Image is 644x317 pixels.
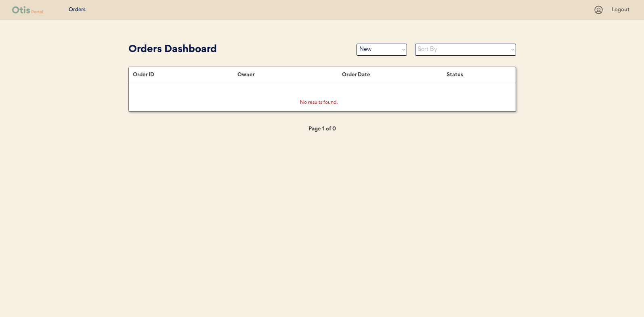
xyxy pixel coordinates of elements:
[237,71,342,78] div: Owner
[612,6,632,14] div: Logout
[133,71,237,78] div: Order ID
[447,71,507,78] div: Status
[69,7,86,13] u: Orders
[300,99,340,107] div: No results found.
[282,124,363,134] div: Page 1 of 0
[342,71,447,78] div: Order Date
[128,42,348,57] div: Orders Dashboard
